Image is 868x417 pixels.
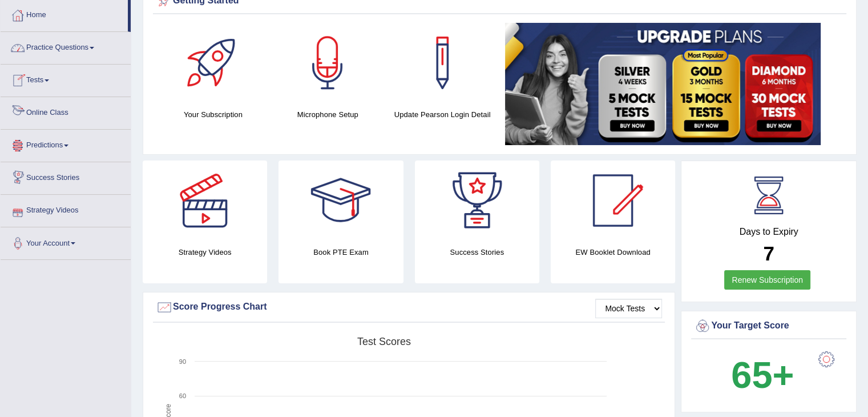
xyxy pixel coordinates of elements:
h4: Strategy Videos [143,246,267,258]
a: Success Stories [1,162,131,191]
a: Predictions [1,130,131,158]
h4: Your Subscription [162,109,265,121]
h4: Book PTE Exam [278,246,403,258]
div: Score Progress Chart [156,299,662,316]
a: Online Class [1,97,131,126]
h4: Days to Expiry [694,227,843,237]
b: 7 [763,242,774,264]
a: Strategy Videos [1,195,131,223]
img: small5.jpg [505,23,821,145]
h4: EW Booklet Download [551,246,675,258]
h4: Success Stories [415,246,539,258]
h4: Microphone Setup [276,109,380,121]
a: Your Account [1,227,131,256]
h4: Update Pearson Login Detail [391,109,494,121]
a: Tests [1,65,131,93]
text: 60 [179,392,186,399]
a: Renew Subscription [724,270,810,290]
b: 65+ [731,354,794,396]
tspan: Test scores [357,336,411,347]
div: Your Target Score [694,318,843,335]
text: 90 [179,358,186,365]
a: Practice Questions [1,32,131,61]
